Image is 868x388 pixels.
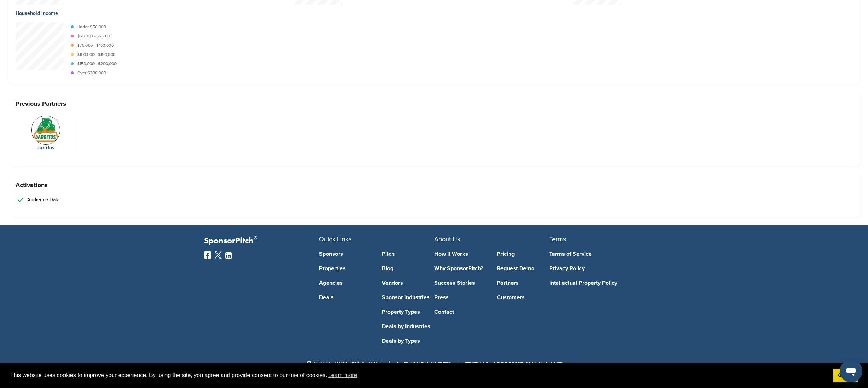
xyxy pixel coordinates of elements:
[306,361,382,367] span: [STREET_ADDRESS][US_STATE]
[434,280,487,286] a: Success Stories
[77,52,115,57] p: $100,000 - $150,000
[434,295,487,300] a: Press
[465,361,563,368] a: [EMAIL_ADDRESS][DOMAIN_NAME]
[19,116,72,152] a: Open uri20141112 50798 y7lnyp Jarritos
[319,295,371,300] a: Deals
[77,71,106,75] p: Over $200,000
[319,235,351,243] span: Quick Links
[382,338,434,344] a: Deals by Types
[204,251,211,259] img: Facebook
[382,309,434,315] a: Property Types
[319,280,371,286] a: Agencies
[319,251,371,257] a: Sponsors
[254,233,257,242] span: ®
[434,251,487,257] a: How It Works
[77,25,106,29] p: Under $50,000
[434,235,460,243] span: About Us
[497,295,549,300] a: Customers
[549,251,654,257] a: Terms of Service
[549,280,654,286] a: Intellectual Property Policy
[397,361,451,368] a: [PHONE_NUMBER]
[204,236,319,246] p: SponsorPitch
[434,266,487,271] a: Why SponsorPitch?
[77,62,117,66] p: $150,000 - $200,000
[840,360,862,382] iframe: Button to launch messaging window
[549,266,654,271] a: Privacy Policy
[327,370,358,381] a: learn more about cookies
[382,324,434,329] a: Deals by Industries
[497,266,549,271] a: Request Demo
[16,180,852,190] h3: Activations
[77,43,114,47] p: $75,000 - $100,000
[497,251,549,257] a: Pricing
[31,116,60,145] img: Open uri20141112 50798 y7lnyp
[497,280,549,286] a: Partners
[549,235,566,243] span: Terms
[833,369,858,383] a: dismiss cookie message
[16,5,295,22] div: Household income
[382,295,434,300] a: Sponsor Industries
[77,34,112,38] p: $50,000 - $75,000
[382,266,434,271] a: Blog
[382,251,434,257] a: Pitch
[10,370,828,381] span: This website uses cookies to improve your experience. By using the site, you agree and provide co...
[434,309,487,315] a: Contact
[382,280,434,286] a: Vendors
[19,144,72,152] div: Jarritos
[16,99,852,109] h3: Previous Partners
[319,266,371,271] a: Properties
[27,196,59,204] span: Audience Data
[215,251,222,259] img: Twitter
